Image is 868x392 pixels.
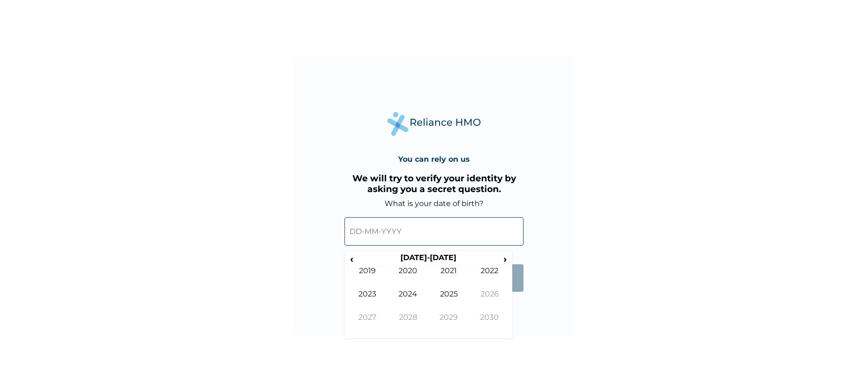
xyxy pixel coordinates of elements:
[387,112,481,136] img: Reliance Health's Logo
[428,289,469,313] td: 2025
[469,266,510,289] td: 2022
[344,173,524,194] h3: We will try to verify your identity by asking you a secret question.
[428,266,469,289] td: 2021
[357,253,500,266] th: [DATE]-[DATE]
[344,217,524,246] input: DD-MM-YYYY
[388,289,429,313] td: 2024
[385,199,483,208] label: What is your date of birth?
[428,313,469,336] td: 2029
[347,266,388,289] td: 2019
[500,253,510,265] span: ›
[469,313,510,336] td: 2030
[388,313,429,336] td: 2028
[469,289,510,313] td: 2026
[347,313,388,336] td: 2027
[398,155,470,164] h4: You can rely on us
[347,289,388,313] td: 2023
[388,266,429,289] td: 2020
[347,253,357,265] span: ‹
